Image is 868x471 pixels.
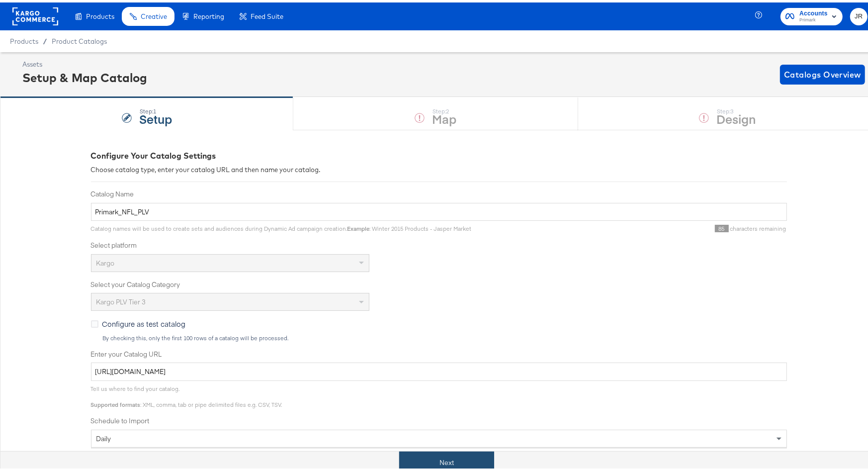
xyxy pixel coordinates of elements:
strong: Example [347,222,370,230]
label: Select platform [91,238,787,248]
a: Product Catalogs [52,35,107,43]
span: Feed Suite [251,10,283,18]
span: JR [854,8,864,20]
button: AccountsPrimark [781,5,843,23]
span: Catalogs Overview [784,65,861,79]
span: Reporting [193,10,224,18]
div: Step: 1 [139,105,172,112]
div: By checking this, only the first 100 rows of a catalog will be processed. [102,332,787,339]
span: 85 [715,222,729,230]
div: Configure Your Catalog Settings [91,148,787,159]
strong: Supported formats [91,398,141,406]
div: Assets [22,57,147,67]
div: Setup & Map Catalog [22,67,147,84]
button: Catalogs Overview [780,62,865,82]
span: daily [96,432,111,441]
label: Select your Catalog Category [91,278,787,287]
div: Choose catalog type, enter your catalog URL and then name your catalog. [91,163,787,172]
input: Enter Catalog URL, e.g. http://www.example.com/products.xml [91,360,787,378]
button: JR [850,5,868,23]
label: Enter your Catalog URL [91,347,787,357]
div: characters remaining [472,222,787,230]
span: Configure as test catalog [102,316,186,326]
span: Kargo PLV Tier 3 [96,295,146,304]
span: Products [86,10,114,18]
span: / [38,35,52,43]
span: Creative [141,10,167,18]
span: Primark [799,14,828,22]
span: Products [10,35,38,43]
strong: Setup [139,108,172,124]
label: Schedule to Import [91,414,787,423]
span: Accounts [799,6,828,16]
input: Name your catalog e.g. My Dynamic Product Catalog [91,200,787,219]
span: Kargo [96,256,115,265]
span: Tell us where to find your catalog. : XML, comma, tab or pipe delimited files e.g. CSV, TSV. [91,382,282,406]
span: Catalog names will be used to create sets and audiences during Dynamic Ad campaign creation. : Wi... [91,222,472,230]
label: Catalog Name [91,187,787,196]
